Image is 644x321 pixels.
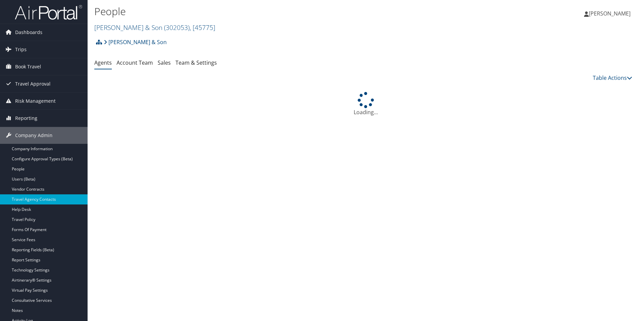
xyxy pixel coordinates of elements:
a: Agents [94,59,112,66]
a: [PERSON_NAME] & Son [104,35,167,49]
a: Account Team [117,59,153,66]
a: Table Actions [593,74,632,82]
a: [PERSON_NAME] & Son [94,23,215,32]
span: Dashboards [15,24,42,41]
h1: People [94,4,456,19]
span: [PERSON_NAME] [589,10,631,17]
a: [PERSON_NAME] [584,3,637,24]
a: Team & Settings [175,59,217,66]
div: Loading... [94,92,637,116]
span: Company Admin [15,127,53,144]
span: Trips [15,41,27,58]
span: Book Travel [15,58,41,75]
a: Sales [158,59,171,66]
span: Risk Management [15,93,56,109]
span: Travel Approval [15,75,51,92]
span: , [ 45775 ] [190,23,215,32]
img: airportal-logo.png [15,4,82,20]
span: ( 302053 ) [164,23,190,32]
span: Reporting [15,110,37,127]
